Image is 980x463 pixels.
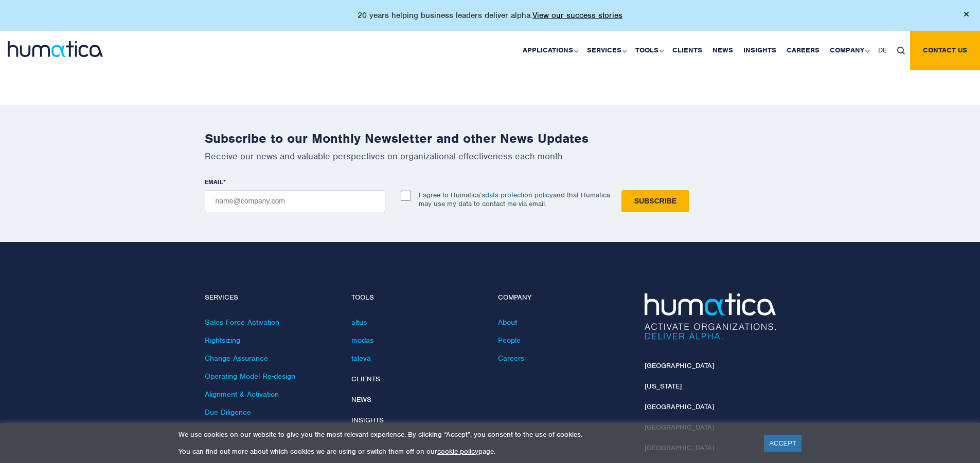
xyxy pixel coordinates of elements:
[645,361,714,370] a: [GEOGRAPHIC_DATA]
[351,354,371,363] a: taleva
[351,375,380,383] a: Clients
[518,31,582,70] a: Applications
[498,336,521,345] a: People
[351,416,384,424] a: Insights
[707,31,738,70] a: News
[205,336,240,345] a: Rightsizing
[205,190,385,212] input: name@company.com
[738,31,781,70] a: Insights
[532,10,622,21] a: View our success stories
[667,31,707,70] a: Clients
[582,31,630,70] a: Services
[910,31,980,70] a: Contact us
[645,402,714,411] a: [GEOGRAPHIC_DATA]
[351,336,373,345] a: modas
[358,10,622,21] p: 20 years helping business leaders deliver alpha.
[401,191,411,201] input: I agree to Humatica’sdata protection policyand that Humatica may use my data to contact me via em...
[630,31,667,70] a: Tools
[205,293,336,302] h4: Services
[645,293,776,340] img: Humatica
[825,31,873,70] a: Company
[351,318,367,327] a: altus
[498,318,517,327] a: About
[781,31,825,70] a: Careers
[205,408,251,417] a: Due Diligence
[873,31,892,70] a: DE
[205,318,279,327] a: Sales Force Activation
[205,131,776,146] h2: Subscribe to our Monthly Newsletter and other News Updates
[437,447,478,456] a: cookie policy
[897,47,905,54] img: search_icon
[205,390,279,399] a: Alignment & Activation
[764,435,801,452] a: ACCEPT
[351,293,483,302] h4: Tools
[205,354,268,363] a: Change Assurance
[498,354,524,363] a: Careers
[205,178,223,186] span: EMAIL
[205,372,295,381] a: Operating Model Re-design
[8,41,103,57] img: logo
[179,430,751,439] p: We use cookies on our website to give you the most relevant experience. By clicking “Accept”, you...
[485,191,553,199] a: data protection policy
[351,395,371,404] a: News
[419,191,610,208] p: I agree to Humatica’s and that Humatica may use my data to contact me via email.
[498,293,629,302] h4: Company
[621,190,689,212] input: Subscribe
[205,151,776,162] p: Receive our news and valuable perspectives on organizational effectiveness each month.
[179,447,751,456] p: You can find out more about which cookies we are using or switch them off on our page.
[878,46,887,54] span: DE
[645,382,682,391] a: [US_STATE]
